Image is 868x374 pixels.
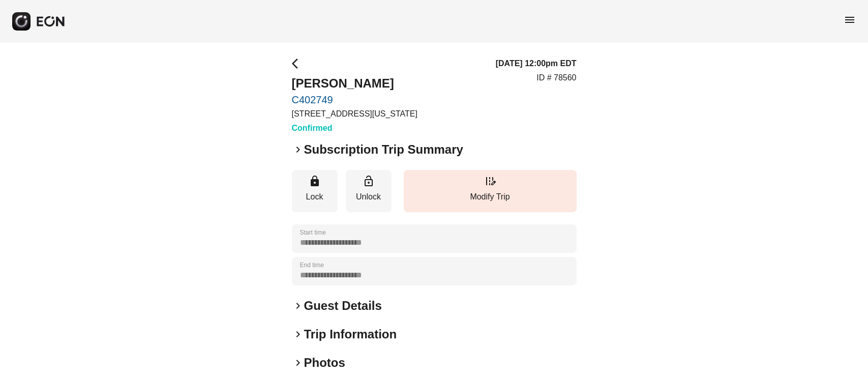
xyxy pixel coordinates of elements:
[292,75,417,92] h2: [PERSON_NAME]
[309,175,321,187] span: lock
[844,14,856,26] span: menu
[297,191,333,203] p: Lock
[292,357,304,369] span: keyboard_arrow_right
[304,355,345,371] h2: Photos
[351,191,386,203] p: Unlock
[292,143,304,156] span: keyboard_arrow_right
[304,326,397,342] h2: Trip Information
[404,170,577,212] button: Modify Trip
[292,57,304,70] span: arrow_back_ios
[536,72,576,84] p: ID # 78560
[363,175,375,187] span: lock_open
[292,122,417,134] h3: Confirmed
[304,141,463,158] h2: Subscription Trip Summary
[292,300,304,312] span: keyboard_arrow_right
[292,170,338,212] button: Lock
[409,191,572,203] p: Modify Trip
[292,108,417,120] p: [STREET_ADDRESS][US_STATE]
[346,170,392,212] button: Unlock
[304,298,382,314] h2: Guest Details
[484,175,496,187] span: edit_road
[292,328,304,340] span: keyboard_arrow_right
[496,57,577,70] h3: [DATE] 12:00pm EDT
[292,94,417,106] a: C402749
